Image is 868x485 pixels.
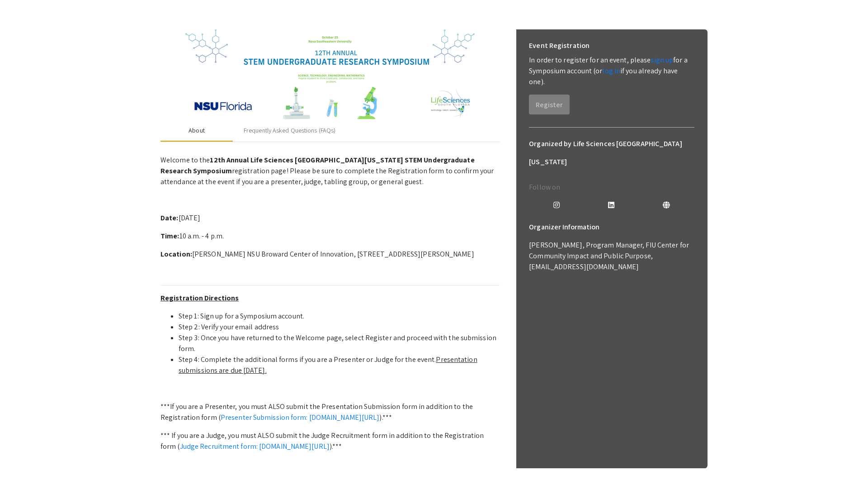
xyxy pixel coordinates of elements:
p: ***If you are a Presenter, you must ALSO submit the Presentation Submission form in addition to t... [160,401,500,423]
h6: Event Registration [529,37,590,55]
li: Step 4: Complete the additional forms if you are a Presenter or Judge for the event. [179,354,500,376]
p: *** If you are a Judge, you must ALSO submit the Judge Recruitment form in addition to the Regist... [160,430,500,452]
a: Judge Recruitment form: [DOMAIN_NAME][URL] [180,442,330,451]
h6: Organized by Life Sciences [GEOGRAPHIC_DATA][US_STATE] [529,135,694,171]
h6: Organizer Information [529,218,694,236]
p: In order to register for an event, please for a Symposium account (or if you already have one). [529,55,694,87]
a: Presenter Submission form: [DOMAIN_NAME][URL] [221,413,380,422]
strong: Time: [160,231,179,241]
li: Step 1: Sign up for a Symposium account. [179,311,500,322]
u: Presentation submissions are due [DATE]. [179,355,477,375]
li: Step 3: Once you have returned to the Welcome page, select Register and proceed with the submissi... [179,333,500,354]
p: [PERSON_NAME], Program Manager, FIU Center for Community Impact and Public Purpose, [EMAIL_ADDRES... [529,240,694,272]
p: [PERSON_NAME] NSU Broward Center of Innovation, [STREET_ADDRESS][PERSON_NAME] [160,249,500,260]
p: Welcome to the registration page! Please be sure to complete the Registration form to confirm you... [160,155,500,187]
p: Follow on [529,182,694,193]
strong: 12th Annual Life Sciences [GEOGRAPHIC_DATA][US_STATE] STEM Undergraduate Research Symposium [160,155,475,176]
p: 10 a.m. - 4 p.m. [160,231,500,242]
div: About [189,126,205,135]
a: log in [602,66,620,76]
img: 32153a09-f8cb-4114-bf27-cfb6bc84fc69.png [185,29,475,120]
button: Register [529,95,570,114]
div: Frequently Asked Questions (FAQs) [244,126,335,135]
strong: Location: [160,249,192,259]
strong: Date: [160,213,179,223]
li: Step 2: Verify your email address [179,322,500,333]
a: sign up [651,55,673,65]
iframe: Chat [7,444,38,478]
u: Registration Directions [160,293,239,303]
p: [DATE] [160,213,500,223]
